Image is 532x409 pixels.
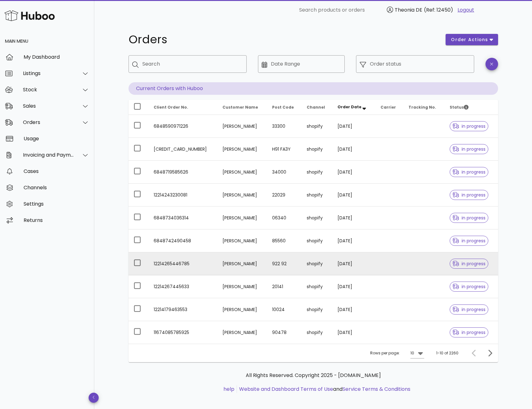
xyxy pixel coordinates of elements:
div: Orders [23,119,74,125]
div: Usage [24,136,89,142]
th: Customer Name [217,100,267,115]
td: [PERSON_NAME] [217,298,267,321]
th: Status [445,100,498,115]
span: (Ref: 12450) [424,6,453,13]
td: 12214267445633 [149,275,217,298]
span: Status [450,105,469,110]
th: Carrier [376,100,403,115]
div: Rows per page: [370,344,424,362]
span: in progress [452,193,486,197]
td: shopify [302,161,332,184]
td: [PERSON_NAME] [217,275,267,298]
span: in progress [452,284,486,289]
td: [PERSON_NAME] [217,138,267,161]
button: order actions [446,34,498,45]
div: My Dashboard [24,54,89,60]
td: 33300 [267,115,302,138]
td: [DATE] [332,161,376,184]
span: Channel [307,105,325,110]
div: 1-10 of 2260 [436,350,458,356]
td: 34000 [267,161,302,184]
a: Website and Dashboard Terms of Use [239,385,333,393]
td: shopify [302,184,332,207]
div: Returns [24,217,89,223]
div: Settings [24,201,89,207]
th: Client Order No. [149,100,217,115]
p: Current Orders with Huboo [129,82,498,95]
button: Next page [484,347,496,359]
span: in progress [452,261,486,266]
td: shopify [302,298,332,321]
td: 12214265446785 [149,252,217,275]
td: H91 FA3Y [267,138,302,161]
td: [DATE] [332,138,376,161]
div: Invoicing and Payments [23,152,74,158]
span: order actions [451,36,488,43]
span: in progress [452,170,486,174]
td: [DATE] [332,275,376,298]
td: [CREDIT_CARD_NUMBER] [149,138,217,161]
th: Channel [302,100,332,115]
li: and [237,385,410,393]
td: shopify [302,252,332,275]
p: All Rights Reserved. Copyright 2025 - [DOMAIN_NAME] [134,372,493,379]
td: shopify [302,321,332,344]
td: 12214179463553 [149,298,217,321]
th: Order Date: Sorted descending. Activate to remove sorting. [332,100,376,115]
td: [PERSON_NAME] [217,115,267,138]
td: [PERSON_NAME] [217,229,267,252]
td: [PERSON_NAME] [217,252,267,275]
div: Sales [23,103,74,109]
span: in progress [452,307,486,312]
td: [PERSON_NAME] [217,207,267,229]
td: 20141 [267,275,302,298]
span: Carrier [381,105,396,110]
td: [PERSON_NAME] [217,184,267,207]
td: shopify [302,229,332,252]
span: in progress [452,330,486,335]
div: Cases [24,168,89,174]
td: 22029 [267,184,302,207]
h1: Orders [129,34,438,45]
span: Order Date [337,104,361,110]
td: [DATE] [332,115,376,138]
td: [PERSON_NAME] [217,321,267,344]
a: help [223,385,234,393]
th: Post Code [267,100,302,115]
td: 10024 [267,298,302,321]
span: Theonia DE [395,6,422,13]
span: Tracking No. [409,105,436,110]
span: in progress [452,147,486,151]
th: Tracking No. [403,100,445,115]
span: Customer Name [222,105,258,110]
td: 6848734036314 [149,207,217,229]
td: [DATE] [332,252,376,275]
td: 6848719585626 [149,161,217,184]
div: 10Rows per page: [410,348,424,358]
img: Huboo Logo [4,9,55,22]
div: Channels [24,185,89,191]
td: 11674085785925 [149,321,217,344]
div: Stock [23,87,74,93]
td: 06340 [267,207,302,229]
td: [DATE] [332,321,376,344]
td: shopify [302,207,332,229]
span: in progress [452,216,486,220]
span: in progress [452,124,486,128]
td: shopify [302,115,332,138]
td: shopify [302,138,332,161]
td: shopify [302,275,332,298]
td: 6848590971226 [149,115,217,138]
div: 10 [410,350,414,356]
div: Listings [23,70,74,76]
td: [DATE] [332,229,376,252]
td: 85560 [267,229,302,252]
span: Client Order No. [154,105,188,110]
td: [DATE] [332,207,376,229]
td: [DATE] [332,298,376,321]
td: 90478 [267,321,302,344]
a: Logout [458,6,474,14]
td: [PERSON_NAME] [217,161,267,184]
td: 6848742490458 [149,229,217,252]
td: [DATE] [332,184,376,207]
